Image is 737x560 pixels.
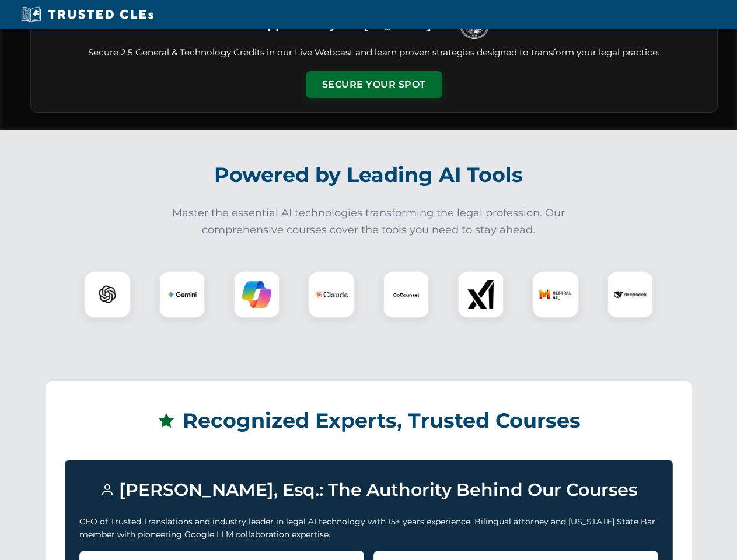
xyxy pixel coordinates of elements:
[392,280,421,309] img: CoCounsel Logo
[167,280,197,309] img: Gemini Logo
[79,474,658,506] h3: [PERSON_NAME], Esq.: The Authority Behind Our Courses
[614,278,647,311] img: DeepSeek Logo
[607,271,654,318] div: DeepSeek
[532,271,579,318] div: Mistral AI
[233,271,280,318] div: Copilot
[466,280,495,309] img: xAI Logo
[315,278,348,311] img: Claude Logo
[539,278,572,311] img: Mistral AI Logo
[45,46,703,60] p: Secure 2.5 General & Technology Credits in our Live Webcast and learn proven strategies designed ...
[242,280,271,309] img: Copilot Logo
[383,271,429,318] div: CoCounsel
[46,155,692,195] h2: Powered by Leading AI Tools
[159,271,205,318] div: Gemini
[306,71,442,98] button: Secure Your Spot
[79,515,658,541] p: CEO of Trusted Translations and industry leader in legal AI technology with 15+ years experience....
[165,205,573,239] p: Master the essential AI technologies transforming the legal profession. Our comprehensive courses...
[457,271,504,318] div: xAI
[65,400,673,441] h2: Recognized Experts, Trusted Courses
[84,271,131,318] div: ChatGPT
[90,278,124,311] img: ChatGPT Logo
[18,6,157,23] img: Trusted CLEs
[308,271,355,318] div: Claude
